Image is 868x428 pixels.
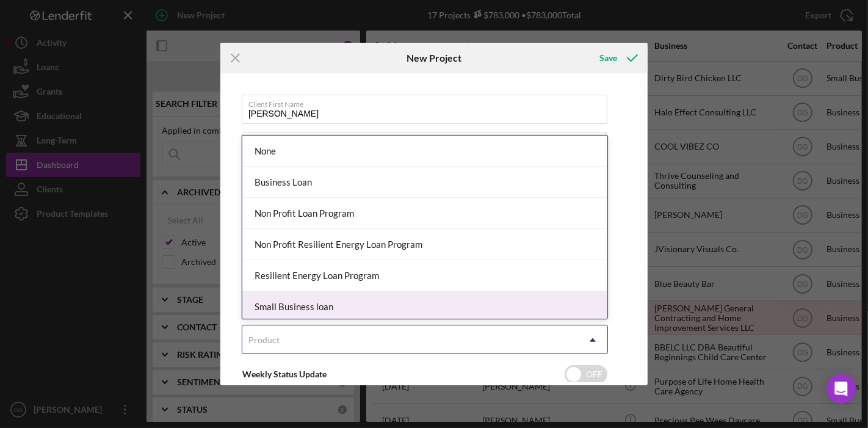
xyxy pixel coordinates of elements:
div: None [242,136,607,167]
div: Non Profit Loan Program [242,198,607,229]
div: Product [248,335,280,345]
div: Resilient Energy Loan Program [242,260,607,291]
div: Business Loan [242,167,607,198]
div: Non Profit Resilient Energy Loan Program [242,229,607,260]
div: Small Business loan [242,291,607,322]
div: Open Intercom Messenger [826,374,856,404]
h6: New Project [407,53,461,63]
div: Save [599,46,617,70]
label: Client First Name [248,95,607,109]
label: Client Last Name [248,133,607,147]
label: Weekly Status Update [242,369,327,379]
button: Save [587,46,648,70]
